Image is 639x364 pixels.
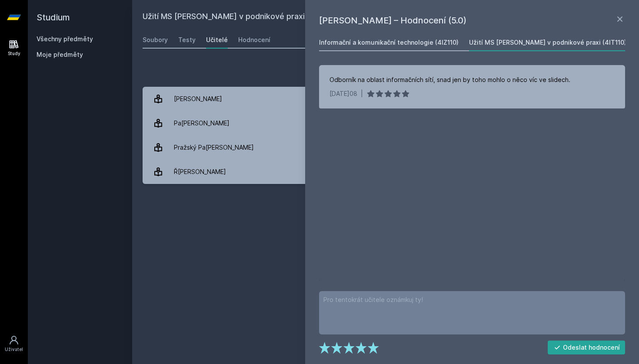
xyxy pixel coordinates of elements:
[329,75,570,84] div: Odborník na oblast informačních sítí, snad jen by toho mohlo o něco víc ve slidech.
[329,89,357,98] div: [DATE]08
[143,111,629,135] a: Pa[PERSON_NAME] 1 hodnocení 5.0
[143,135,629,160] a: Pražský Pa[PERSON_NAME] 4 hodnocení 3.8
[143,36,168,44] div: Soubory
[5,346,23,353] div: Uživatel
[37,50,83,59] span: Moje předměty
[174,90,222,108] div: [PERSON_NAME]
[174,139,254,156] div: Pražský Pa[PERSON_NAME]
[143,160,629,184] a: Ř[PERSON_NAME] 2 hodnocení 5.0
[238,31,270,49] a: Hodnocení
[8,50,20,57] div: Study
[2,331,26,357] a: Uživatel
[206,36,228,44] div: Učitelé
[143,87,629,111] a: [PERSON_NAME] 3 hodnocení 4.7
[206,31,228,49] a: Učitelé
[2,35,26,61] a: Study
[37,35,93,43] a: Všechny předměty
[178,31,196,49] a: Testy
[174,163,226,180] div: Ř[PERSON_NAME]
[361,89,363,98] div: |
[174,115,230,132] div: Pa[PERSON_NAME]
[143,31,168,49] a: Soubory
[178,36,196,44] div: Testy
[238,36,270,44] div: Hodnocení
[143,10,531,24] h2: Užití MS [PERSON_NAME] v podnikové praxi (4IT110)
